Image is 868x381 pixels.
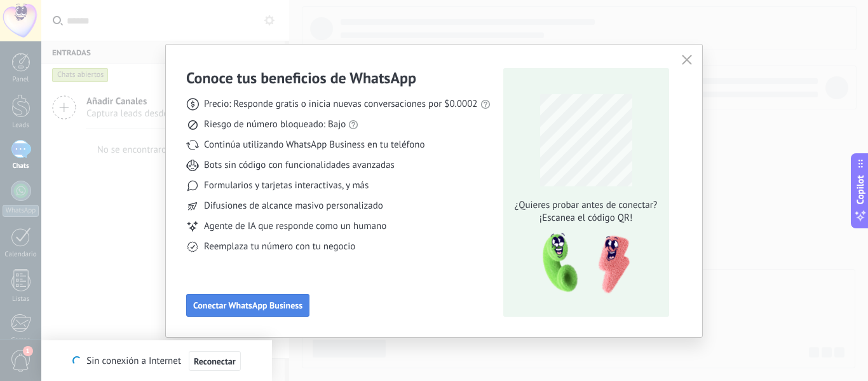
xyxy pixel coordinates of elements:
[186,68,416,88] h3: Conoce tus beneficios de WhatsApp
[186,294,309,317] button: Conectar WhatsApp Business
[194,357,236,366] span: Reconectar
[854,175,867,204] span: Copilot
[511,199,661,212] span: ¿Quieres probar antes de conectar?
[204,159,395,172] span: Bots sin código con funcionalidades avanzadas
[204,98,478,111] span: Precio: Responde gratis o inicia nuevas conversaciones por $0.0002
[204,200,383,212] span: Difusiones de alcance masivo personalizado
[532,230,632,298] img: qr-pic-1x.png
[204,179,369,192] span: Formularios y tarjetas interactivas, y más
[204,118,346,131] span: Riesgo de número bloqueado: Bajo
[204,240,355,253] span: Reemplaza tu número con tu negocio
[204,139,424,151] span: Continúa utilizando WhatsApp Business en tu teléfono
[72,350,240,371] div: Sin conexión a Internet
[204,220,386,233] span: Agente de IA que responde como un humano
[193,301,302,310] span: Conectar WhatsApp Business
[189,351,241,371] button: Reconectar
[511,212,661,225] span: ¡Escanea el código QR!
